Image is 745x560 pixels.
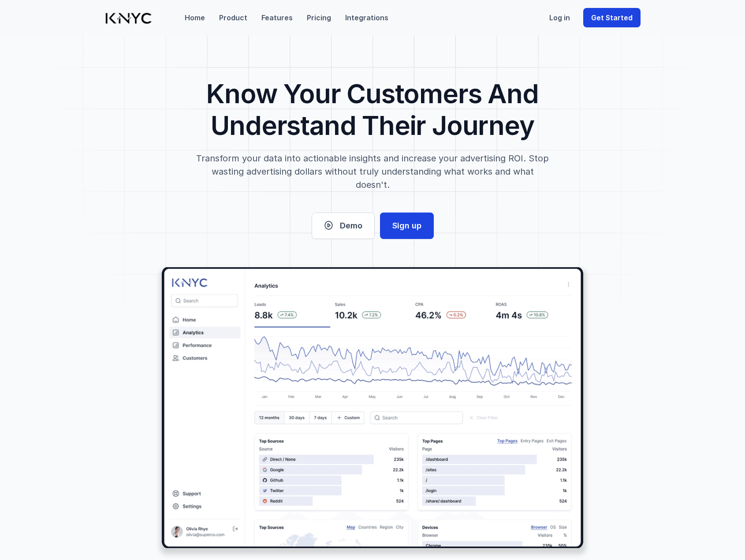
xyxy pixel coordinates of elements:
p: Know Your Customers And Understand Their Journey [147,78,598,141]
p: Integrations [345,12,388,23]
p: Transform your data into actionable insights and increase your advertising ROI. Stop wasting adve... [194,152,551,191]
p: Features [261,12,293,23]
a: Get Started [583,8,641,27]
p: Product [219,12,247,23]
p: Demo [340,220,362,232]
a: Sign up [380,213,434,239]
p: Sign up [392,220,421,232]
p: Pricing [307,12,331,23]
p: Home [185,12,205,23]
a: Demo [312,213,375,239]
p: Get Started [591,12,633,23]
p: Log in [549,12,570,23]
